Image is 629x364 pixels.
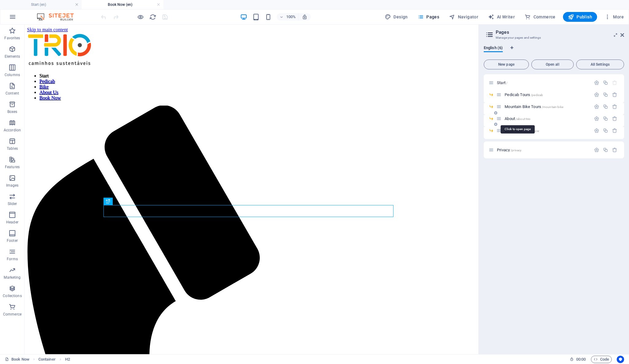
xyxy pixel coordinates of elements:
p: Accordion [4,128,21,133]
button: Commerce [522,12,558,22]
button: Navigator [447,12,481,22]
span: All Settings [579,63,621,66]
span: Pages [418,14,439,20]
button: Design [382,12,410,22]
div: Duplicate [603,128,608,133]
div: Remove [612,128,617,133]
p: Boxes [7,109,18,114]
button: Open all [531,60,574,69]
img: Editor Logo [35,13,81,21]
button: reload [149,13,156,21]
div: Duplicate [603,147,608,153]
div: Duplicate [603,92,608,97]
div: Duplicate [603,104,608,109]
p: Tables [7,146,18,151]
span: Commerce [525,14,556,20]
p: Commerce [3,312,21,317]
span: Design [385,14,408,20]
a: Skip to main content [2,2,43,8]
span: Open all [534,63,571,66]
div: Privacy/privacy [495,148,591,152]
p: Slider [8,201,17,206]
div: Duplicate [603,116,608,121]
span: AI Writer [488,14,515,20]
button: Code [591,356,612,363]
div: Duplicate [603,80,608,85]
div: Settings [594,116,599,121]
a: Click to cancel selection. Double-click to open Pages [5,356,29,363]
span: Click to open page [497,148,522,152]
p: Header [6,220,18,225]
span: Publish [568,14,592,20]
p: Content [6,91,19,96]
button: More [602,12,626,22]
i: On resize automatically adjust zoom level to fit chosen device. [302,14,307,20]
span: /privacy [510,149,522,152]
div: Remove [612,104,617,109]
p: Forms [7,257,18,261]
span: New page [486,63,526,66]
button: All Settings [576,60,624,69]
div: Settings [594,104,599,109]
p: Collections [3,293,21,298]
div: Settings [594,128,599,133]
span: /mountain-bike [542,105,563,109]
h2: Pages [496,29,624,35]
button: AI Writer [486,12,517,22]
button: 100% [277,13,299,21]
button: Usercentrics [617,356,624,363]
div: Mountain Bike Tours/mountain-bike [503,105,591,109]
div: Book Now/book-now [503,129,591,133]
div: Remove [612,116,617,121]
h3: Manage your pages and settings [496,35,612,41]
div: Design (Ctrl+Alt+Y) [382,12,410,22]
span: More [604,14,624,20]
h6: 100% [286,13,296,21]
div: About/about-trio [503,117,591,121]
nav: breadcrumb [38,356,70,363]
p: Features [5,165,20,169]
span: /book-now [523,129,539,133]
div: Start/ [495,81,591,85]
div: Settings [594,80,599,85]
span: : [580,357,581,362]
span: English (6) [484,44,503,53]
button: Pages [415,12,442,22]
i: Reload page [149,14,156,21]
p: Images [6,183,19,188]
div: Remove [612,147,617,153]
p: Elements [5,54,20,59]
div: The startpage cannot be deleted [612,80,617,85]
span: /pedicab [531,93,543,97]
span: Click to open page [497,80,507,85]
span: 00 00 [576,356,586,363]
div: Settings [594,147,599,153]
h6: Session time [570,356,586,363]
div: Pedicab Tours/pedicab [503,93,591,97]
span: / [506,81,507,85]
span: Click to select. Double-click to edit [65,356,70,363]
div: Language Tabs [484,45,624,57]
span: Click to open page [505,104,563,109]
p: Favorites [4,36,20,41]
button: New page [484,60,529,69]
p: Marketing [4,275,21,280]
p: Columns [5,72,20,77]
span: Navigator [449,14,478,20]
span: Click to select. Double-click to edit [38,356,56,363]
button: Publish [563,12,597,22]
div: Settings [594,92,599,97]
span: /about-trio [516,117,531,121]
div: Remove [612,92,617,97]
span: Book Now [505,128,539,133]
span: Pedicab Tours [505,92,543,97]
p: Footer [7,238,18,243]
span: About [505,116,530,121]
button: Click here to leave preview mode and continue editing [137,13,144,21]
h4: Book Now (en) [82,1,163,8]
span: Code [594,356,609,363]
